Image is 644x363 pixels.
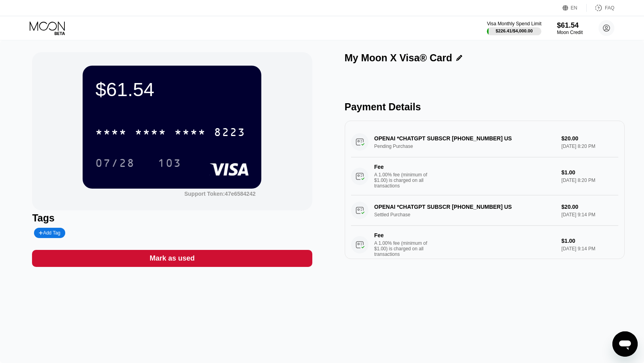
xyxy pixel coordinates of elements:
[214,127,246,140] div: 8223
[563,4,587,12] div: EN
[557,21,583,35] div: $61.54Moon Credit
[605,5,614,11] div: FAQ
[561,169,618,176] div: $1.00
[95,158,135,170] div: 07/28
[571,5,578,11] div: EN
[95,78,249,100] div: $61.54
[374,164,430,170] div: Fee
[32,212,312,224] div: Tags
[345,101,625,113] div: Payment Details
[152,153,187,173] div: 103
[351,157,618,195] div: FeeA 1.00% fee (minimum of $1.00) is charged on all transactions$1.00[DATE] 8:20 PM
[557,30,583,35] div: Moon Credit
[487,21,542,26] div: Visa Monthly Spend Limit
[561,238,618,244] div: $1.00
[89,153,141,173] div: 07/28
[557,21,583,30] div: $61.54
[612,331,638,357] iframe: Button to launch messaging window, conversation in progress
[149,254,195,263] div: Mark as used
[374,172,434,189] div: A 1.00% fee (minimum of $1.00) is charged on all transactions
[561,246,618,251] div: [DATE] 9:14 PM
[487,21,541,35] div: Visa Monthly Spend Limit$226.41/$4,000.00
[34,228,65,238] div: Add Tag
[184,191,255,197] div: Support Token:47e6584242
[184,191,255,197] div: Support Token: 47e6584242
[587,4,614,12] div: FAQ
[496,28,533,33] div: $226.41 / $4,000.00
[158,158,181,170] div: 103
[39,230,60,236] div: Add Tag
[561,178,618,183] div: [DATE] 8:20 PM
[374,240,434,257] div: A 1.00% fee (minimum of $1.00) is charged on all transactions
[351,226,618,264] div: FeeA 1.00% fee (minimum of $1.00) is charged on all transactions$1.00[DATE] 9:14 PM
[374,232,430,238] div: Fee
[32,250,312,267] div: Mark as used
[345,52,452,64] div: My Moon X Visa® Card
